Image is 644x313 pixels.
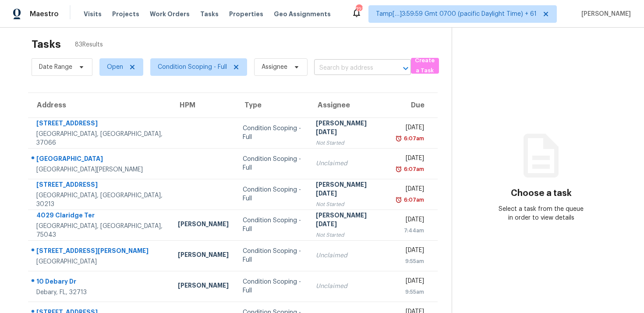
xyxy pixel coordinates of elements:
div: [PERSON_NAME][DATE] [316,180,382,200]
div: 7:44am [397,226,425,235]
span: Condition Scoping - Full [158,63,227,71]
div: [GEOGRAPHIC_DATA] [36,154,164,165]
div: [GEOGRAPHIC_DATA], [GEOGRAPHIC_DATA], 75043 [36,222,164,239]
img: Overdue Alarm Icon [395,165,402,174]
div: Unclaimed [316,282,382,291]
div: Unclaimed [316,159,382,168]
div: [PERSON_NAME][DATE] [316,211,382,231]
h3: Choose a task [511,189,572,198]
div: Condition Scoping - Full [243,247,302,264]
div: Condition Scoping - Full [243,155,302,172]
img: Overdue Alarm Icon [395,134,402,143]
div: Condition Scoping - Full [243,277,302,295]
div: [DATE] [397,123,425,134]
div: [STREET_ADDRESS] [36,180,164,191]
div: Select a task from the queue in order to view details [497,205,586,222]
div: 9:55am [397,288,425,296]
th: HPM [171,93,236,117]
span: Work Orders [150,10,190,18]
input: Search by address [314,61,386,75]
th: Due [390,93,438,117]
div: 4029 Claridge Ter [36,211,164,222]
button: Open [400,62,412,75]
div: [DATE] [397,185,425,196]
div: Condition Scoping - Full [243,185,302,203]
div: [GEOGRAPHIC_DATA][PERSON_NAME] [36,165,164,174]
div: [STREET_ADDRESS][PERSON_NAME] [36,246,164,257]
div: 6:07am [402,196,424,204]
div: 6:07am [402,134,424,143]
span: Tamp[…]3:59:59 Gmt 0700 (pacific Daylight Time) + 61 [376,10,537,18]
div: Not Started [316,139,382,147]
span: 83 Results [75,40,103,49]
div: [PERSON_NAME] [178,220,229,231]
span: Geo Assignments [274,10,331,18]
span: Open [107,63,123,71]
span: Properties [229,10,263,18]
h2: Tasks [32,40,61,49]
div: [GEOGRAPHIC_DATA], [GEOGRAPHIC_DATA], 37066 [36,130,164,147]
div: [DATE] [397,277,425,288]
span: Visits [84,10,102,18]
div: [DATE] [397,215,425,226]
span: Projects [112,10,139,18]
span: Date Range [39,63,72,71]
button: Create a Task [411,58,439,74]
div: 9:55am [397,257,425,266]
div: [STREET_ADDRESS] [36,119,164,130]
span: [PERSON_NAME] [578,10,631,18]
div: 723 [356,5,362,14]
div: [PERSON_NAME] [178,281,229,292]
img: Overdue Alarm Icon [395,196,402,204]
div: Not Started [316,231,382,239]
div: 6:07am [402,165,424,174]
div: [PERSON_NAME][DATE] [316,119,382,139]
div: [DATE] [397,154,425,165]
div: [PERSON_NAME] [178,250,229,261]
div: Unclaimed [316,251,382,260]
div: 10 Debary Dr [36,277,164,288]
th: Address [28,93,171,117]
div: Debary, FL, 32713 [36,288,164,297]
span: Assignee [262,63,287,71]
div: Condition Scoping - Full [243,216,302,234]
th: Type [236,93,309,117]
div: [GEOGRAPHIC_DATA], [GEOGRAPHIC_DATA], 30213 [36,191,164,209]
span: Tasks [200,11,219,17]
span: Create a Task [415,56,435,76]
div: [GEOGRAPHIC_DATA] [36,257,164,266]
div: Condition Scoping - Full [243,124,302,142]
div: [DATE] [397,246,425,257]
span: Maestro [30,10,59,18]
div: Not Started [316,200,382,209]
th: Assignee [309,93,389,117]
